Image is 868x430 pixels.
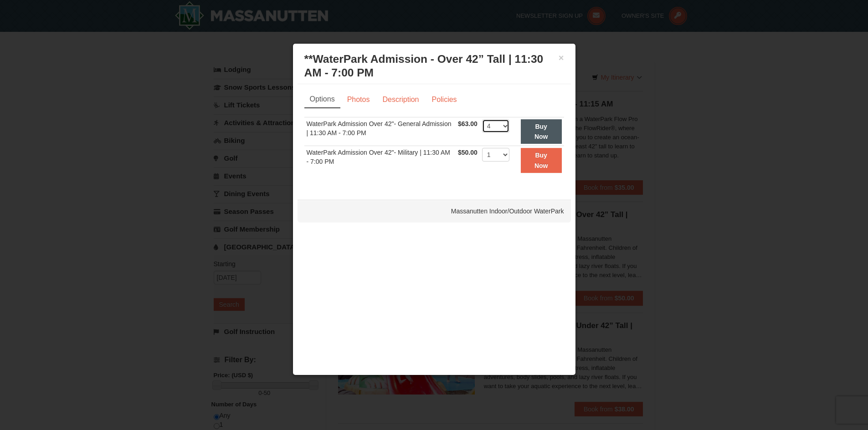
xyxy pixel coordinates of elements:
span: $50.00 [458,149,478,156]
td: WaterPark Admission Over 42"- General Admission | 11:30 AM - 7:00 PM [304,117,456,146]
span: $63.00 [458,120,478,127]
strong: Buy Now [534,123,548,140]
a: Policies [426,91,462,108]
strong: Buy Now [534,152,548,169]
div: Massanutten Indoor/Outdoor WaterPark [298,200,571,223]
button: × [559,53,564,62]
td: WaterPark Admission Over 42"- Military | 11:30 AM - 7:00 PM [304,146,456,175]
a: Photos [341,91,376,108]
button: Buy Now [521,148,562,173]
button: Buy Now [521,119,562,144]
h3: **WaterPark Admission - Over 42” Tall | 11:30 AM - 7:00 PM [304,52,564,80]
a: Options [304,91,340,108]
a: Description [376,91,425,108]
